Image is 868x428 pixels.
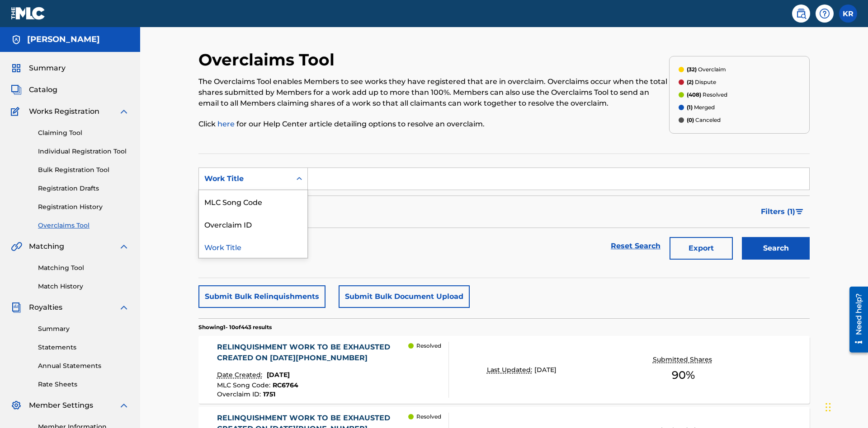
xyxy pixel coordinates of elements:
[198,285,325,308] button: Submit Bulk Relinquishments
[687,91,701,98] span: (408)
[11,7,46,20] img: MLC Logo
[217,381,273,389] span: MLC Song Code :
[29,84,57,95] span: Catalog
[38,361,129,371] a: Annual Statements
[11,63,22,74] img: Summary
[687,104,693,111] span: (1)
[27,34,100,45] h5: EYAMA MCSINGER
[29,63,66,74] span: Summary
[687,116,694,123] span: (0)
[38,282,129,291] a: Match History
[11,241,22,252] img: Matching
[38,263,129,273] a: Matching Tool
[118,241,129,252] img: expand
[687,66,697,73] span: (32)
[819,8,830,19] img: help
[823,385,868,428] iframe: Chat Widget
[606,236,665,256] a: Reset Search
[339,285,470,308] button: Submit Bulk Document Upload
[267,371,290,379] span: [DATE]
[742,237,810,260] button: Search
[118,106,129,117] img: expand
[38,184,129,193] a: Registration Drafts
[198,76,669,109] p: The Overclaims Tool enables Members to see works they have registered that are in overclaim. Over...
[199,213,307,235] div: Overclaim ID
[38,380,129,389] a: Rate Sheets
[687,78,716,86] p: Dispute
[38,221,129,230] a: Overclaims Tool
[796,209,803,214] img: filter
[11,106,23,117] img: Works Registration
[826,394,831,421] div: Drag
[843,283,868,357] iframe: Resource Center
[653,355,714,364] p: Submitted Shares
[199,190,307,213] div: MLC Song Code
[273,381,298,389] span: RC6764
[198,167,810,264] form: Search Form
[816,5,834,23] div: Help
[118,400,129,411] img: expand
[118,302,129,313] img: expand
[792,5,810,23] a: Public Search
[38,147,129,156] a: Individual Registration Tool
[687,116,721,124] p: Canceled
[11,400,22,411] img: Member Settings
[687,91,727,99] p: Resolved
[11,84,22,95] img: Catalog
[687,65,726,74] p: Overclaim
[672,367,695,383] span: 90 %
[11,34,22,45] img: Accounts
[534,366,557,374] span: [DATE]
[199,235,307,258] div: Work Title
[839,5,857,23] div: User Menu
[198,119,669,130] p: Click for our Help Center article detailing options to resolve an overclaim.
[38,128,129,138] a: Claiming Tool
[198,323,272,331] p: Showing 1 - 10 of 443 results
[487,365,534,375] p: Last Updated:
[38,324,129,334] a: Summary
[29,302,62,313] span: Royalties
[217,342,409,363] div: RELINQUISHMENT WORK TO BE EXHAUSTED CREATED ON [DATE][PHONE_NUMBER]
[204,173,286,184] div: Work Title
[198,50,339,70] h2: Overclaims Tool
[217,120,236,128] a: here
[29,400,93,411] span: Member Settings
[755,200,810,223] button: Filters (1)
[263,390,275,398] span: 1751
[217,370,264,380] p: Date Created:
[38,343,129,352] a: Statements
[11,84,57,95] a: CatalogCatalog
[416,342,441,350] p: Resolved
[670,237,733,260] button: Export
[29,241,64,252] span: Matching
[29,106,99,117] span: Works Registration
[217,390,263,398] span: Overclaim ID :
[38,165,129,175] a: Bulk Registration Tool
[38,202,129,212] a: Registration History
[761,206,795,217] span: Filters ( 1 )
[11,302,22,313] img: Royalties
[687,79,693,85] span: (2)
[416,413,441,421] p: Resolved
[687,103,715,112] p: Merged
[198,336,810,404] a: RELINQUISHMENT WORK TO BE EXHAUSTED CREATED ON [DATE][PHONE_NUMBER]Date Created:[DATE]MLC Song Co...
[11,63,66,74] a: SummarySummary
[796,8,807,19] img: search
